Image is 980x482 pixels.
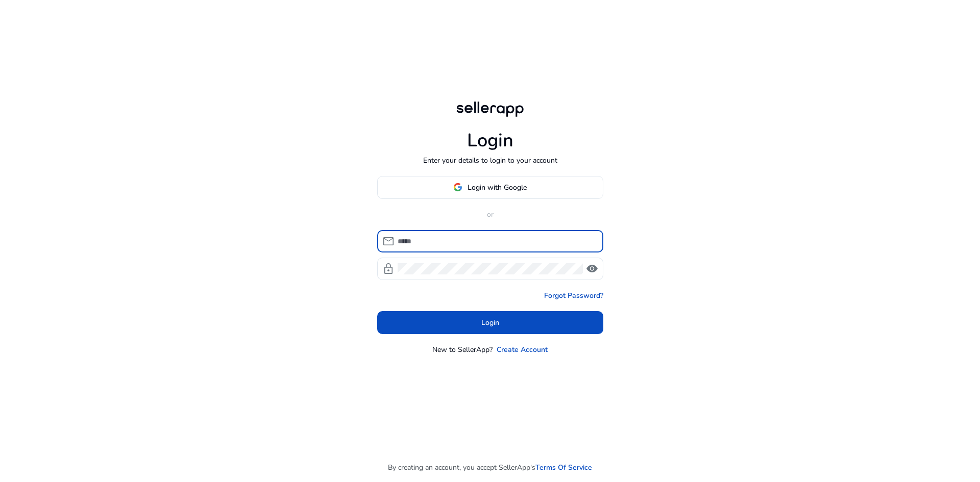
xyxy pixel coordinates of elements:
p: Enter your details to login to your account [423,155,557,166]
span: Login with Google [468,182,527,193]
span: visibility [586,263,598,275]
h1: Login [467,130,513,151]
p: New to SellerApp? [432,344,493,355]
a: Forgot Password? [544,290,603,301]
a: Terms Of Service [535,462,592,473]
a: Create Account [497,344,548,355]
button: Login [377,311,603,334]
span: mail [382,235,395,247]
span: lock [382,263,395,275]
p: or [377,209,603,220]
button: Login with Google [377,176,603,199]
span: Login [481,317,499,328]
img: google-logo.svg [453,183,462,192]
